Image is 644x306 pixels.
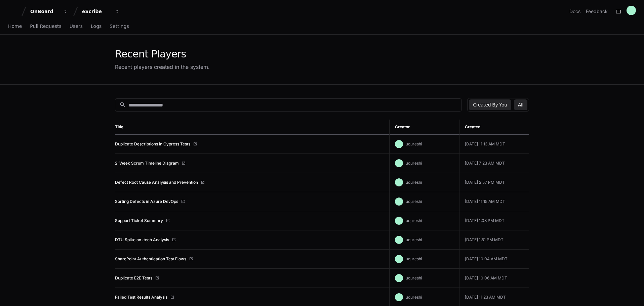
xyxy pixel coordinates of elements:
[30,8,59,15] div: OnBoard
[8,19,22,34] a: Home
[82,8,111,15] div: eScribe
[406,141,422,146] span: uqureshi
[91,19,102,34] a: Logs
[459,120,529,135] th: Created
[91,24,102,28] span: Logs
[115,63,210,71] div: Recent players created in the system.
[459,211,529,230] td: [DATE] 1:08 PM MDT
[406,295,422,300] span: uqureshi
[115,218,163,223] a: Support Ticket Summary
[469,99,511,110] button: Created By You
[115,237,169,243] a: DTU Spike on .tech Analysis
[119,101,126,108] mat-icon: search
[115,120,389,135] th: Title
[406,161,422,166] span: uqureshi
[70,19,83,34] a: Users
[569,8,580,15] a: Docs
[70,24,83,28] span: Users
[115,199,178,204] a: Sorting Defects in Azure DevOps
[459,230,529,250] td: [DATE] 1:51 PM MDT
[115,161,179,166] a: 2-Week Scrum Timeline Diagram
[406,218,422,223] span: uqureshi
[459,269,529,288] td: [DATE] 10:06 AM MDT
[115,180,198,185] a: Defect Root Cause Analysis and Prevention
[459,154,529,173] td: [DATE] 7:23 AM MDT
[406,199,422,204] span: uqureshi
[115,295,167,300] a: Failed Test Results Analysis
[110,19,129,34] a: Settings
[110,24,129,28] span: Settings
[115,141,190,147] a: Duplicate Descriptions in Cypress Tests
[586,8,608,15] button: Feedback
[389,120,459,135] th: Creator
[406,275,422,280] span: uqureshi
[115,275,152,281] a: Duplicate E2E Tests
[28,5,71,17] button: OnBoard
[79,5,122,17] button: eScribe
[459,173,529,192] td: [DATE] 2:57 PM MDT
[406,256,422,261] span: uqureshi
[514,99,527,110] button: All
[115,48,210,60] div: Recent Players
[459,250,529,269] td: [DATE] 10:04 AM MDT
[406,237,422,242] span: uqureshi
[30,24,61,28] span: Pull Requests
[459,192,529,211] td: [DATE] 11:15 AM MDT
[406,180,422,185] span: uqureshi
[8,24,22,28] span: Home
[115,256,186,262] a: SharePoint Authentication Test Flows
[459,135,529,154] td: [DATE] 11:13 AM MDT
[30,19,61,34] a: Pull Requests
